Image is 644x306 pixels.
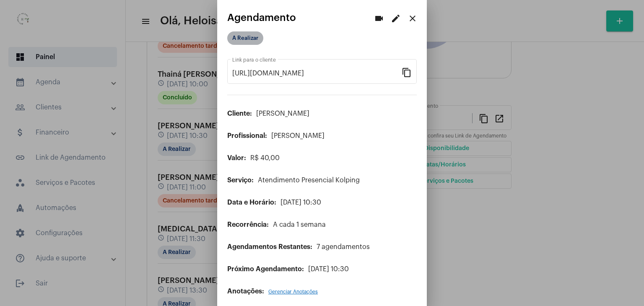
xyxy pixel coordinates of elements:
[227,31,263,45] mat-chip: A Realizar
[402,67,412,77] mat-icon: content_copy
[227,132,267,139] span: Profissional:
[227,199,276,206] span: Data e Horário:
[408,13,418,23] mat-icon: close
[374,13,384,23] mat-icon: videocam
[268,289,318,294] span: Gerenciar Anotações
[227,244,312,250] span: Agendamentos Restantes:
[227,221,269,228] span: Recorrência:
[308,266,349,272] span: [DATE] 10:30
[227,155,246,161] span: Valor:
[227,177,254,184] span: Serviço:
[280,199,321,206] span: [DATE] 10:30
[250,155,280,161] span: R$ 40,00
[256,110,309,117] span: [PERSON_NAME]
[317,244,370,250] span: 7 agendamentos
[227,266,304,272] span: Próximo Agendamento:
[271,132,325,139] span: [PERSON_NAME]
[232,70,402,77] input: Link
[227,110,252,117] span: Cliente:
[391,13,401,23] mat-icon: edit
[273,221,326,228] span: A cada 1 semana
[227,12,296,23] span: Agendamento
[258,177,360,184] span: Atendimento Presencial Kolping
[227,288,264,295] span: Anotações:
